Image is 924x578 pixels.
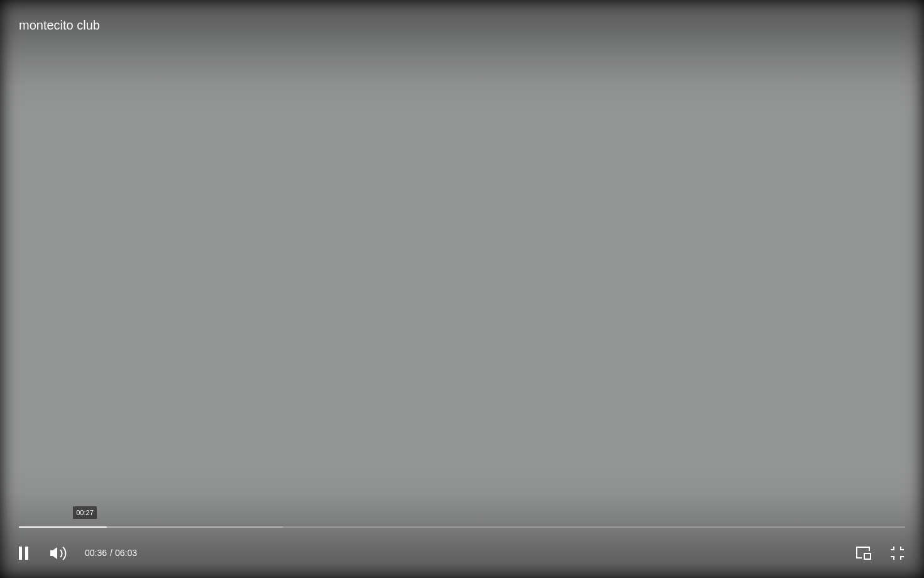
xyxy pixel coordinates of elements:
div: montecito club [19,19,798,31]
button: Play Picture-in-Picture [853,542,875,564]
div: 00:27 [73,506,97,519]
span: 00:36 [85,548,107,557]
span: 06:03 [110,548,137,557]
button: Pause [13,542,35,564]
button: Mute [47,542,69,564]
button: Exit full screen [886,542,908,564]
